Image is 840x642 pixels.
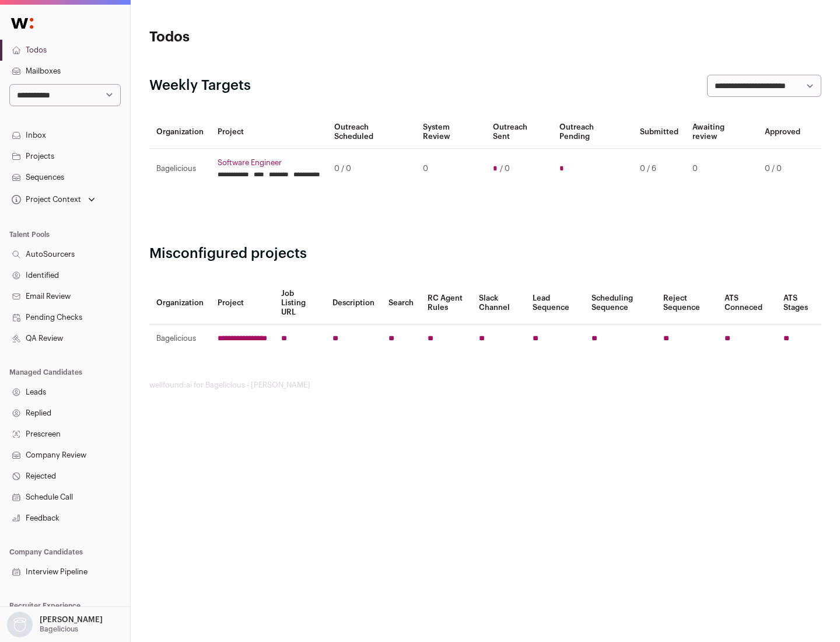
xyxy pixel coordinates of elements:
th: Outreach Pending [552,116,632,149]
td: 0 [685,149,758,189]
th: Outreach Sent [486,116,553,149]
th: Outreach Scheduled [327,116,416,149]
button: Open dropdown [9,191,97,208]
footer: wellfound:ai for Bagelicious - [PERSON_NAME] [149,381,821,390]
th: Scheduling Sequence [584,282,656,325]
th: Search [381,282,421,325]
th: Approved [758,116,807,149]
th: Slack Channel [472,282,526,325]
th: System Review [416,116,485,149]
th: Lead Sequence [526,282,584,325]
th: Awaiting review [685,116,758,149]
th: Organization [149,116,211,149]
h1: Todos [149,28,373,47]
img: nopic.png [7,612,33,637]
th: Project [211,282,274,325]
span: / 0 [500,164,510,173]
td: 0 / 0 [758,149,807,189]
th: Job Listing URL [274,282,325,325]
button: Open dropdown [5,612,105,637]
a: Software Engineer [218,158,320,168]
th: ATS Stages [776,282,821,325]
div: Project Context [9,195,81,204]
th: Organization [149,282,211,325]
p: [PERSON_NAME] [40,615,103,624]
td: 0 / 6 [633,149,685,189]
p: Bagelicious [40,624,78,634]
th: RC Agent Rules [421,282,471,325]
h2: Weekly Targets [149,76,251,95]
th: Project [211,116,327,149]
th: Description [325,282,381,325]
h2: Misconfigured projects [149,245,821,263]
th: Submitted [633,116,685,149]
th: ATS Conneced [717,282,776,325]
td: 0 / 0 [327,149,416,189]
img: Wellfound [5,12,40,35]
th: Reject Sequence [656,282,718,325]
td: Bagelicious [149,325,211,353]
td: Bagelicious [149,149,211,189]
td: 0 [416,149,485,189]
